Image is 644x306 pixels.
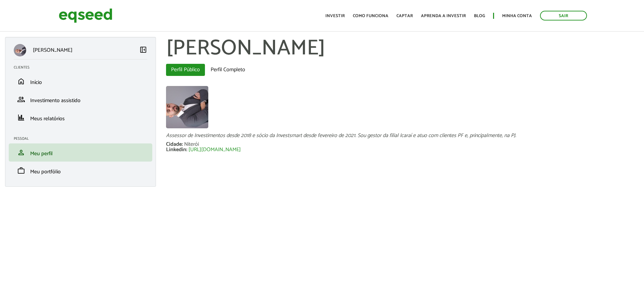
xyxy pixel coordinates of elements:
li: Meus relatórios [9,108,152,127]
span: Meu portfólio [30,167,61,176]
span: left_panel_close [139,46,147,54]
span: finance [17,114,25,122]
a: financeMeus relatórios [14,114,147,122]
a: Minha conta [502,14,532,18]
a: Perfil Público [166,64,205,76]
li: Meu perfil [9,143,152,162]
a: Colapsar menu [139,46,147,55]
a: Investir [325,14,345,18]
a: [URL][DOMAIN_NAME] [189,147,241,152]
span: Investimento assistido [30,96,80,105]
span: Meu perfil [30,149,53,158]
a: Blog [474,14,485,18]
span: work [17,167,25,175]
li: Meu portfólio [9,162,152,180]
div: Cidade [166,142,184,147]
p: [PERSON_NAME] [33,47,72,53]
li: Investimento assistido [9,90,152,108]
span: Início [30,78,42,87]
a: groupInvestimento assistido [14,95,147,103]
span: : [186,145,187,154]
a: Captar [396,14,413,18]
a: Ver perfil do usuário. [166,86,208,128]
a: Sair [540,11,587,20]
div: Assessor de Investimentos desde 2018 e sócio da Investsmart desde fevereiro de 2021. Sou gestor d... [166,133,639,138]
span: person [17,148,25,157]
img: EqSeed [59,7,112,25]
span: group [17,95,25,103]
a: homeInício [14,77,147,85]
a: Perfil Completo [206,64,250,76]
a: Aprenda a investir [421,14,466,18]
img: Foto de Sergio Martins Lopes de Azevedo [166,86,208,128]
span: : [182,140,183,149]
h1: [PERSON_NAME] [166,37,639,60]
span: Meus relatórios [30,114,65,123]
span: home [17,77,25,85]
h2: Clientes [14,65,152,70]
a: workMeu portfólio [14,167,147,175]
h2: Pessoal [14,137,152,141]
div: Niterói [184,142,199,147]
div: Linkedin [166,147,189,152]
a: Como funciona [353,14,388,18]
li: Início [9,72,152,90]
a: personMeu perfil [14,148,147,157]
